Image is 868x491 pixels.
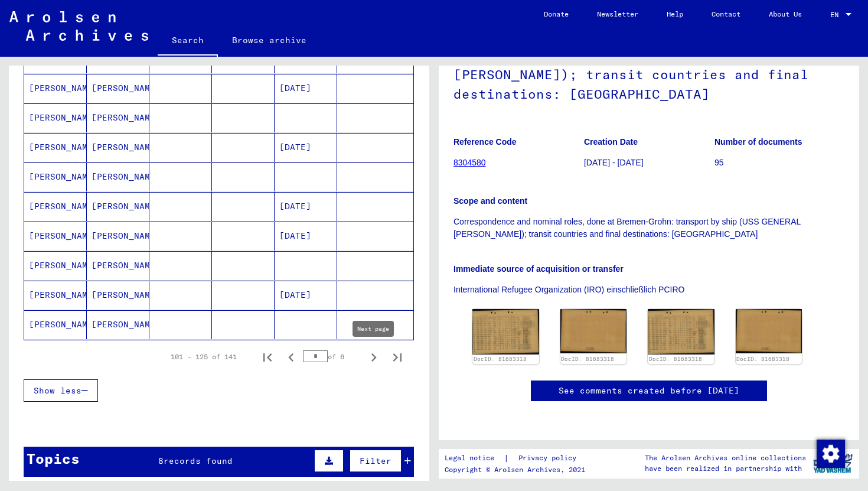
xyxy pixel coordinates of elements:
[560,309,627,353] img: 002.jpg
[817,440,845,468] img: Change consent
[362,345,386,369] button: Next page
[158,456,164,466] span: 8
[736,356,789,362] a: DocID: 81683318
[649,356,702,362] a: DocID: 81683318
[164,456,233,466] span: records found
[256,345,279,369] button: First page
[24,103,87,132] mat-cell: [PERSON_NAME]
[27,448,80,469] div: Topics
[34,385,81,396] span: Show less
[453,196,527,206] b: Scope and content
[87,74,149,103] mat-cell: [PERSON_NAME]
[24,222,87,251] mat-cell: [PERSON_NAME]
[87,281,149,310] mat-cell: [PERSON_NAME]
[445,464,590,475] p: Copyright © Arolsen Archives, 2021
[714,157,844,169] p: 95
[218,26,321,54] a: Browse archive
[386,345,409,369] button: Last page
[714,137,802,147] b: Number of documents
[584,137,638,147] b: Creation Date
[811,448,855,478] img: yv_logo.png
[360,456,391,466] span: Filter
[453,216,844,240] p: Correspondence and nominal roles, done at Bremen-Grohn: transport by ship (USS GENERAL [PERSON_NA...
[87,310,149,339] mat-cell: [PERSON_NAME]
[275,192,337,221] mat-cell: [DATE]
[453,284,844,296] p: International Refugee Organization (IRO) einschließlich PCIRO
[87,251,149,280] mat-cell: [PERSON_NAME]
[474,356,527,362] a: DocID: 81683318
[87,162,149,191] mat-cell: [PERSON_NAME]
[171,352,237,362] div: 101 – 125 of 141
[350,450,402,472] button: Filter
[509,452,590,464] a: Privacy policy
[584,157,714,169] p: [DATE] - [DATE]
[472,309,539,354] img: 001.jpg
[561,356,614,362] a: DocID: 81683318
[87,222,149,251] mat-cell: [PERSON_NAME]
[445,452,590,464] div: |
[559,385,739,397] a: See comments created before [DATE]
[645,463,806,474] p: have been realized in partnership with
[24,379,98,402] button: Show less
[24,133,87,162] mat-cell: [PERSON_NAME]
[24,251,87,280] mat-cell: [PERSON_NAME]
[830,11,843,19] span: EN
[279,345,303,369] button: Previous page
[445,452,504,464] a: Legal notice
[275,74,337,103] mat-cell: [DATE]
[275,281,337,310] mat-cell: [DATE]
[24,74,87,103] mat-cell: [PERSON_NAME]
[24,192,87,221] mat-cell: [PERSON_NAME]
[87,192,149,221] mat-cell: [PERSON_NAME]
[24,281,87,310] mat-cell: [PERSON_NAME]
[453,137,517,147] b: Reference Code
[158,26,218,57] a: Search
[303,351,362,362] div: of 6
[87,103,149,132] mat-cell: [PERSON_NAME]
[87,133,149,162] mat-cell: [PERSON_NAME]
[453,158,486,167] a: 8304580
[275,222,337,251] mat-cell: [DATE]
[736,309,802,353] img: 002.jpg
[24,310,87,339] mat-cell: [PERSON_NAME]
[275,133,337,162] mat-cell: [DATE]
[648,309,714,354] img: 001.jpg
[645,453,806,463] p: The Arolsen Archives online collections
[9,11,148,41] img: Arolsen_neg.svg
[453,264,624,274] b: Immediate source of acquisition or transfer
[24,162,87,191] mat-cell: [PERSON_NAME]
